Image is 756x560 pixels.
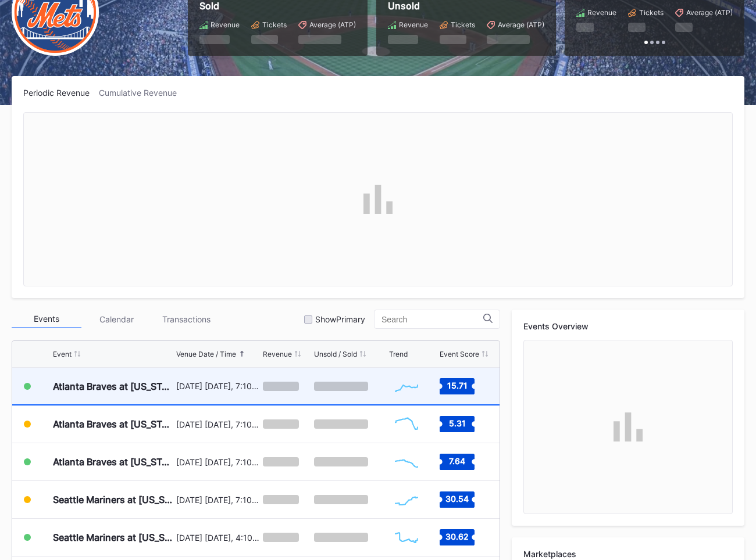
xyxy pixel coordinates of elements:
[53,380,173,392] div: Atlanta Braves at [US_STATE] Mets
[53,418,173,430] div: Atlanta Braves at [US_STATE] Mets (Mrs. Met Bobblehead Giveaway)
[23,88,99,98] div: Periodic Revenue
[389,523,424,552] svg: Chart title
[445,532,469,541] text: 30.62
[176,381,261,391] div: [DATE] [DATE], 7:10PM
[449,456,465,466] text: 7.64
[99,88,186,98] div: Cumulative Revenue
[498,20,544,29] div: Average (ATP)
[389,485,424,514] svg: Chart title
[445,494,469,504] text: 30.54
[53,532,173,543] div: Seattle Mariners at [US_STATE] Mets ([PERSON_NAME] Bobblehead Giveaway)
[315,314,365,324] div: Show Primary
[449,418,466,428] text: 5.31
[389,410,424,439] svg: Chart title
[262,20,287,29] div: Tickets
[389,372,424,401] svg: Chart title
[81,310,151,328] div: Calendar
[389,350,408,358] div: Trend
[151,310,221,328] div: Transactions
[263,350,292,358] div: Revenue
[686,8,733,17] div: Average (ATP)
[176,419,261,429] div: [DATE] [DATE], 7:10PM
[587,8,616,17] div: Revenue
[440,350,479,358] div: Event Score
[176,533,261,543] div: [DATE] [DATE], 4:10PM
[399,20,428,29] div: Revenue
[523,549,733,559] div: Marketplaces
[53,456,173,468] div: Atlanta Braves at [US_STATE] Mets (Player Replica Jersey Giveaway)
[639,8,664,17] div: Tickets
[211,20,240,29] div: Revenue
[381,315,483,324] input: Search
[53,350,72,358] div: Event
[447,380,468,390] text: 15.71
[523,321,733,331] div: Events Overview
[451,20,475,29] div: Tickets
[314,350,357,358] div: Unsold / Sold
[53,494,173,505] div: Seattle Mariners at [US_STATE][GEOGRAPHIC_DATA] ([PERSON_NAME][GEOGRAPHIC_DATA] Replica Giveaway/...
[176,495,261,505] div: [DATE] [DATE], 7:10PM
[309,20,356,29] div: Average (ATP)
[389,447,424,476] svg: Chart title
[12,310,81,328] div: Events
[176,457,261,467] div: [DATE] [DATE], 7:10PM
[176,350,236,358] div: Venue Date / Time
